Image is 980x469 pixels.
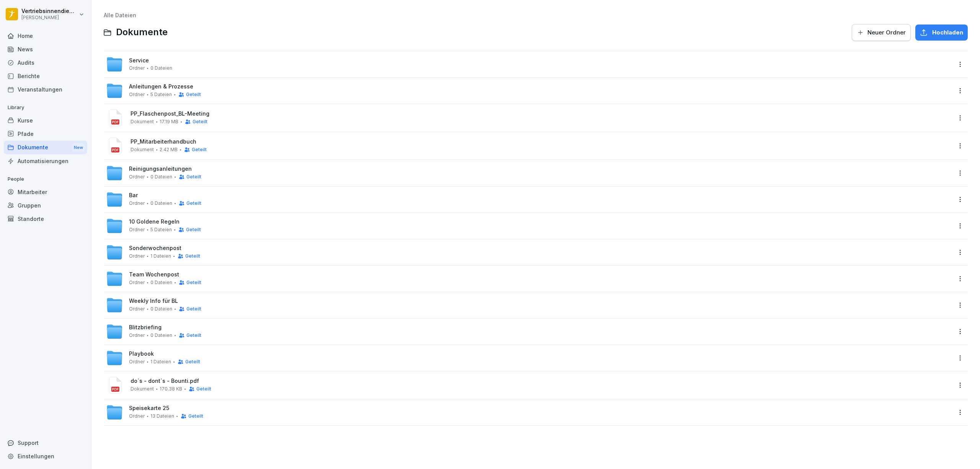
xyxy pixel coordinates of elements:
[116,27,168,38] span: Dokumente
[106,270,952,287] a: Team WochenpostOrdner0 DateienGeteilt
[129,359,145,364] span: Ordner
[186,306,201,312] span: Geteilt
[4,101,87,114] p: Library
[129,227,145,232] span: Ordner
[150,253,171,259] span: 1 Dateien
[129,65,145,71] span: Ordner
[129,57,149,64] span: Service
[4,29,87,42] a: Home
[129,166,192,172] span: Reinigungsanleitungen
[4,141,87,155] div: Dokumente
[129,306,145,312] span: Ordner
[4,199,87,212] div: Gruppen
[129,253,145,259] span: Ordner
[129,192,138,199] span: Bar
[131,378,952,384] span: do´s - dont´s - Bounti.pdf
[150,306,172,312] span: 0 Dateien
[106,350,952,366] a: PlaybookOrdner1 DateienGeteilt
[129,219,180,225] span: 10 Goldene Regeln
[106,323,952,340] a: BlitzbriefingOrdner0 DateienGeteilt
[106,191,952,208] a: BarOrdner0 DateienGeteilt
[106,404,952,421] a: Speisekarte 25Ordner13 DateienGeteilt
[4,127,87,141] a: Pfade
[131,147,154,152] span: Dokument
[129,83,193,90] span: Anleitungen & Prozesse
[129,324,162,331] span: Blitzbriefing
[150,359,171,364] span: 1 Dateien
[4,449,87,463] a: Einstellungen
[185,359,200,364] span: Geteilt
[106,297,952,314] a: Weekly Info für BLOrdner0 DateienGeteilt
[21,8,77,15] p: Vertriebsinnendienst
[186,201,201,206] span: Geteilt
[106,56,952,73] a: ServiceOrdner0 Dateien
[186,280,201,285] span: Geteilt
[150,201,172,206] span: 0 Dateien
[186,333,201,338] span: Geteilt
[932,28,963,37] span: Hochladen
[129,201,145,206] span: Ordner
[4,83,87,96] a: Veranstaltungen
[131,111,952,117] span: PP_Flaschenpost_BL-Meeting
[129,245,181,252] span: Sonderwochenpost
[150,174,172,180] span: 0 Dateien
[150,413,174,419] span: 13 Dateien
[21,15,77,20] p: [PERSON_NAME]
[4,154,87,168] a: Automatisierungen
[129,92,145,97] span: Ordner
[867,28,906,37] span: Neuer Ordner
[185,253,200,259] span: Geteilt
[150,280,172,285] span: 0 Dateien
[129,174,145,180] span: Ordner
[106,244,952,261] a: SonderwochenpostOrdner1 DateienGeteilt
[129,298,178,304] span: Weekly Info für BL
[915,25,968,41] button: Hochladen
[129,333,145,338] span: Ordner
[131,119,154,124] span: Dokument
[160,119,178,124] span: 17.19 MB
[193,119,207,124] span: Geteilt
[852,24,911,41] button: Neuer Ordner
[150,227,172,232] span: 5 Dateien
[186,92,201,97] span: Geteilt
[186,174,201,180] span: Geteilt
[129,413,145,419] span: Ordner
[4,56,87,69] a: Audits
[188,413,203,419] span: Geteilt
[4,436,87,449] div: Support
[4,212,87,226] a: Standorte
[106,82,952,99] a: Anleitungen & ProzesseOrdner5 DateienGeteilt
[129,405,169,412] span: Speisekarte 25
[160,386,182,392] span: 170.38 KB
[150,92,172,97] span: 5 Dateien
[150,65,172,71] span: 0 Dateien
[4,69,87,83] a: Berichte
[4,185,87,199] a: Mitarbeiter
[104,12,136,18] a: Alle Dateien
[186,227,201,232] span: Geteilt
[129,280,145,285] span: Ordner
[129,351,154,357] span: Playbook
[131,386,154,392] span: Dokument
[4,42,87,56] a: News
[192,147,207,152] span: Geteilt
[106,217,952,234] a: 10 Goldene RegelnOrdner5 DateienGeteilt
[4,173,87,185] p: People
[150,333,172,338] span: 0 Dateien
[4,114,87,127] a: Kurse
[4,141,87,155] a: DokumenteNew
[129,271,179,278] span: Team Wochenpost
[196,386,211,392] span: Geteilt
[131,139,952,145] span: PP_Mitarbeiterhandbuch
[106,165,952,181] a: ReinigungsanleitungenOrdner0 DateienGeteilt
